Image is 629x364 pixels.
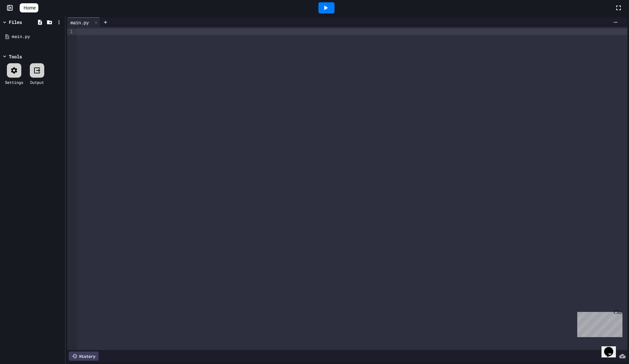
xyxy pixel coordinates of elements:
[12,33,63,40] div: main.py
[5,79,23,85] div: Settings
[3,3,45,42] div: Chat with us now!Close
[67,19,92,26] div: main.py
[601,338,622,357] iframe: chat widget
[69,352,99,361] div: History
[9,53,22,60] div: Tools
[9,19,22,26] div: Files
[24,5,36,11] span: Home
[20,3,38,12] a: Home
[67,29,74,35] div: 1
[30,79,44,85] div: Output
[575,309,622,337] iframe: chat widget
[67,17,100,27] div: main.py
